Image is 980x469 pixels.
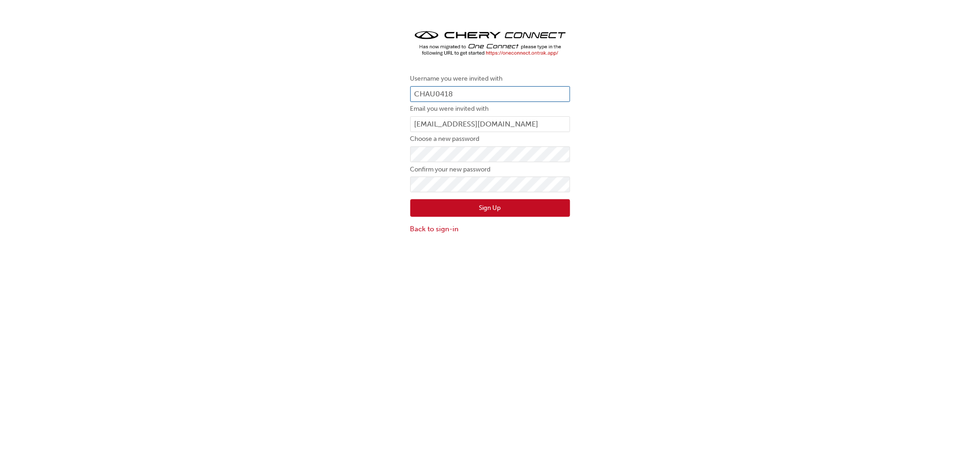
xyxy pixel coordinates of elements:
input: Username [410,86,570,102]
label: Username you were invited with [410,73,570,84]
a: Back to sign-in [410,224,570,234]
label: Email you were invited with [410,103,570,114]
button: Sign Up [410,199,570,217]
label: Confirm your new password [410,164,570,175]
img: cheryconnect [410,28,570,59]
label: Choose a new password [410,133,570,145]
